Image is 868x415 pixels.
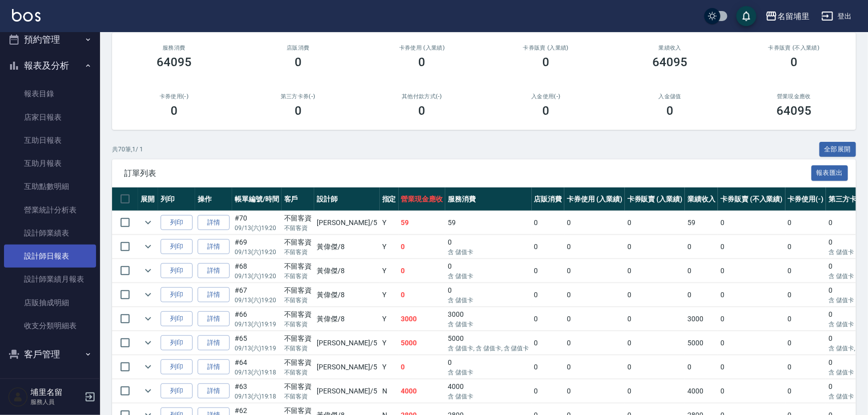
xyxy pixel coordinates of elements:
[157,55,192,69] h3: 64095
[785,283,826,307] td: 0
[744,93,844,100] h2: 營業現金應收
[532,235,565,259] td: 0
[198,335,230,351] a: 詳情
[564,211,625,235] td: 0
[532,283,565,307] td: 0
[314,379,379,403] td: [PERSON_NAME] /5
[785,307,826,331] td: 0
[448,344,529,353] p: 含 儲值卡, 含 儲值卡, 含 儲值卡
[718,259,785,283] td: 0
[448,320,529,329] p: 含 儲值卡
[666,104,673,118] h3: 0
[4,82,96,105] a: 報表目錄
[445,355,531,379] td: 0
[141,287,156,302] button: expand row
[625,235,685,259] td: 0
[4,222,96,245] a: 設計師業績表
[161,383,193,399] button: 列印
[314,355,379,379] td: [PERSON_NAME] /5
[445,187,531,211] th: 服務消費
[235,392,279,401] p: 09/13 (六) 19:18
[625,331,685,355] td: 0
[31,397,82,406] p: 服務人員
[532,379,565,403] td: 0
[718,355,785,379] td: 0
[232,259,282,283] td: #68
[445,283,531,307] td: 0
[685,211,718,235] td: 59
[284,213,312,224] div: 不留客資
[718,379,785,403] td: 0
[284,224,312,233] p: 不留客資
[564,379,625,403] td: 0
[235,368,279,377] p: 09/13 (六) 19:18
[284,381,312,392] div: 不留客資
[496,45,596,51] h2: 卡券販賣 (入業績)
[314,211,379,235] td: [PERSON_NAME] /5
[625,379,685,403] td: 0
[198,359,230,375] a: 詳情
[284,261,312,272] div: 不留客資
[564,355,625,379] td: 0
[761,6,813,27] button: 名留埔里
[448,296,529,305] p: 含 儲值卡
[284,368,312,377] p: 不留客資
[124,93,224,100] h2: 卡券使用(-)
[232,187,282,211] th: 帳單編號/時間
[161,311,193,327] button: 列印
[161,263,193,279] button: 列印
[284,272,312,281] p: 不留客資
[685,307,718,331] td: 3000
[652,55,687,69] h3: 64095
[235,296,279,305] p: 09/13 (六) 19:20
[399,235,446,259] td: 0
[532,331,565,355] td: 0
[232,355,282,379] td: #64
[817,7,856,26] button: 登出
[620,93,720,100] h2: 入金儲值
[198,383,230,399] a: 詳情
[248,45,348,51] h2: 店販消費
[777,10,809,23] div: 名留埔里
[785,331,826,355] td: 0
[564,283,625,307] td: 0
[141,239,156,254] button: expand row
[564,187,625,211] th: 卡券使用 (入業績)
[744,45,844,51] h2: 卡券販賣 (不入業績)
[314,259,379,283] td: 黃偉傑 /8
[625,355,685,379] td: 0
[620,45,720,51] h2: 業績收入
[785,379,826,403] td: 0
[790,55,797,69] h3: 0
[445,259,531,283] td: 0
[161,359,193,375] button: 列印
[284,344,312,353] p: 不留客資
[685,379,718,403] td: 4000
[380,283,399,307] td: Y
[785,235,826,259] td: 0
[282,187,315,211] th: 客戶
[445,235,531,259] td: 0
[542,55,549,69] h3: 0
[4,27,96,53] button: 預約管理
[448,392,529,401] p: 含 儲值卡
[399,187,446,211] th: 營業現金應收
[448,248,529,257] p: 含 儲值卡
[532,307,565,331] td: 0
[198,311,230,327] a: 詳情
[532,259,565,283] td: 0
[4,152,96,175] a: 互助月報表
[685,283,718,307] td: 0
[380,331,399,355] td: Y
[811,168,848,177] a: 報表匯出
[685,259,718,283] td: 0
[718,211,785,235] td: 0
[564,307,625,331] td: 0
[718,235,785,259] td: 0
[161,239,193,255] button: 列印
[284,392,312,401] p: 不留客資
[380,211,399,235] td: Y
[785,187,826,211] th: 卡券使用(-)
[4,129,96,152] a: 互助日報表
[532,355,565,379] td: 0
